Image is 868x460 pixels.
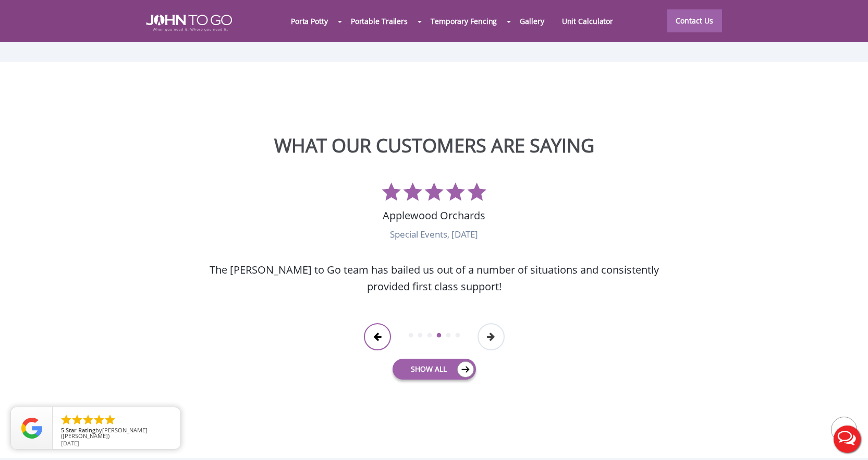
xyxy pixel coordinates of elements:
[137,135,731,156] h2: WHAT OUR CUSTOMERS ARE SAYING
[511,10,553,32] a: Gallery
[200,228,669,262] div: Special Events, [DATE]
[408,333,418,343] button: 1 of 6
[61,427,172,440] span: by
[478,323,505,350] button: Next
[82,414,94,426] li: 
[61,426,64,434] span: 5
[445,333,456,343] button: 5 of 6
[93,414,105,426] li: 
[146,15,232,31] img: JOHN to go
[457,361,474,378] img: icon
[455,333,465,343] button: 6 of 6
[553,10,622,32] a: Unit Calculator
[61,426,148,440] span: [PERSON_NAME] ([PERSON_NAME])
[104,414,116,426] li: 
[61,439,79,447] span: [DATE]
[60,414,72,426] li: 
[200,201,669,229] div: Applewood Orchards
[826,418,868,460] button: Live Chat
[436,333,446,343] button: 4 of 6
[66,426,95,434] span: Star Rating
[417,333,427,343] button: 2 of 6
[200,262,669,311] div: The [PERSON_NAME] to Go team has bailed us out of a number of situations and consistently provide...
[21,418,42,439] img: Review Rating
[282,10,337,32] a: Porta Potty
[71,414,83,426] li: 
[342,10,417,32] a: Portable Trailers
[667,9,722,32] a: Contact Us
[426,333,437,343] button: 3 of 6
[364,323,391,350] button: Previous
[393,359,476,380] a: Show All
[422,10,506,32] a: Temporary Fencing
